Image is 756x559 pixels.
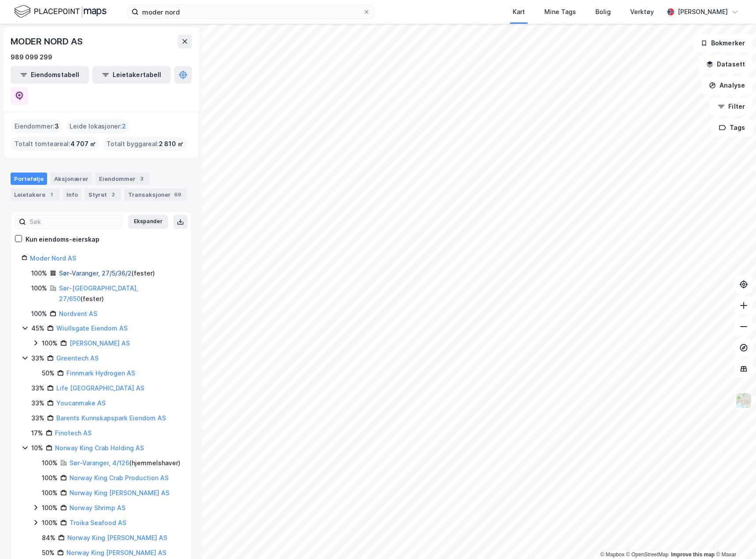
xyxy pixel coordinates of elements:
[712,517,756,559] div: Kontrollprogram for chat
[55,444,144,452] a: Norway King Crab Holding AS
[31,323,44,334] div: 45%
[31,383,44,394] div: 33%
[70,519,126,526] a: Troika Seafood AS
[31,443,43,453] div: 10%
[31,268,47,279] div: 100%
[56,384,144,392] a: Life [GEOGRAPHIC_DATA] AS
[70,474,169,482] a: Norway King Crab Production AS
[42,458,58,468] div: 100%
[63,188,81,201] div: Info
[103,137,187,151] div: Totalt byggareal :
[67,534,167,541] a: Norway King [PERSON_NAME] AS
[11,173,47,185] div: Portefølje
[92,66,171,84] button: Leietakertabell
[172,190,183,199] div: 69
[55,429,92,437] a: Finotech AS
[11,66,89,84] button: Eiendomstabell
[56,399,106,407] a: Youcanmake AS
[31,283,47,294] div: 100%
[95,173,150,185] div: Eiendommer
[14,4,106,19] img: logo.f888ab2527a4732fd821a326f86c7f29.svg
[31,398,44,408] div: 33%
[125,188,187,201] div: Transaksjoner
[710,98,752,115] button: Filter
[128,215,168,229] button: Ekspander
[42,503,58,513] div: 100%
[66,549,166,556] a: Norway King [PERSON_NAME] AS
[11,188,59,201] div: Leietakere
[42,473,58,483] div: 100%
[671,552,715,558] a: Improve this map
[30,254,76,262] a: Moder Nord AS
[42,368,55,379] div: 50%
[42,518,58,528] div: 100%
[701,77,752,94] button: Analyse
[66,369,135,377] a: Finnmark Hydrogen AS
[11,119,62,133] div: Eiendommer :
[693,34,752,52] button: Bokmerker
[42,488,58,498] div: 100%
[70,339,130,347] a: [PERSON_NAME] AS
[70,504,125,511] a: Norway Shrimp AS
[699,55,752,73] button: Datasett
[51,173,92,185] div: Aksjonærer
[600,552,624,558] a: Mapbox
[678,7,728,17] div: [PERSON_NAME]
[85,188,121,201] div: Styret
[626,552,669,558] a: OpenStreetMap
[31,413,44,423] div: 33%
[59,283,181,304] div: ( fester )
[11,137,99,151] div: Totalt tomteareal :
[11,52,52,63] div: 989 099 299
[109,190,117,199] div: 2
[59,268,155,279] div: ( fester )
[42,548,55,558] div: 50%
[70,489,169,496] a: Norway King [PERSON_NAME] AS
[59,310,97,317] a: Nordvent AS
[735,392,752,409] img: Z
[31,428,43,438] div: 17%
[56,354,99,362] a: Greentech AS
[47,190,56,199] div: 1
[544,7,576,17] div: Mine Tags
[55,121,59,132] span: 3
[31,309,47,319] div: 100%
[59,269,132,277] a: Sør-Varanger, 27/5/36/2
[56,414,166,422] a: Barents Kunnskapspark Eiendom AS
[139,5,363,18] input: Søk på adresse, matrikkel, gårdeiere, leietakere eller personer
[42,338,58,349] div: 100%
[122,121,126,132] span: 2
[70,458,180,468] div: ( hjemmelshaver )
[70,139,96,149] span: 4 707 ㎡
[630,7,654,17] div: Verktøy
[26,215,122,228] input: Søk
[712,119,752,136] button: Tags
[42,533,55,543] div: 84%
[712,517,756,559] iframe: Chat Widget
[56,324,128,332] a: Wiullsgate Eiendom AS
[159,139,183,149] span: 2 810 ㎡
[70,459,129,467] a: Sør-Varanger, 4/126
[59,284,138,302] a: Sør-[GEOGRAPHIC_DATA], 27/650
[595,7,611,17] div: Bolig
[31,353,44,364] div: 33%
[66,119,129,133] div: Leide lokasjoner :
[513,7,525,17] div: Kart
[137,174,146,183] div: 3
[26,234,99,245] div: Kun eiendoms-eierskap
[11,34,84,48] div: MODER NORD AS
